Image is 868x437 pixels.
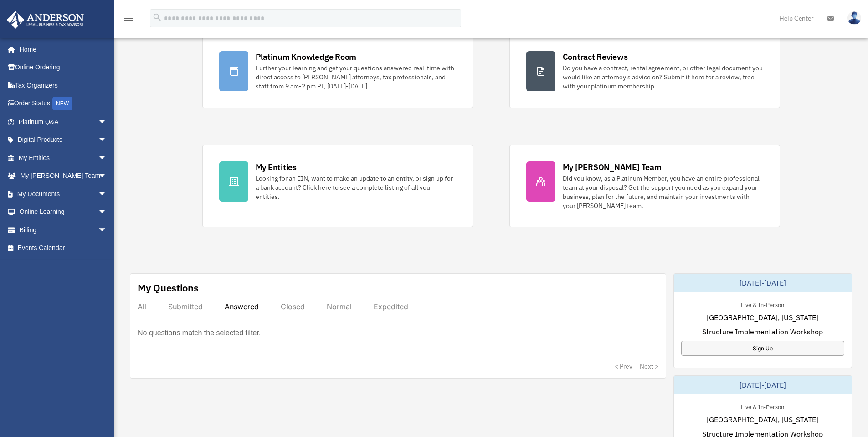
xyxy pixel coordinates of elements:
i: search [152,12,162,22]
a: Platinum Q&Aarrow_drop_down [6,113,121,131]
span: arrow_drop_down [98,113,116,131]
a: Digital Productsarrow_drop_down [6,131,121,149]
span: arrow_drop_down [98,185,116,203]
span: [GEOGRAPHIC_DATA], [US_STATE] [707,312,818,323]
div: Platinum Knowledge Room [256,51,357,62]
i: menu [123,13,134,24]
a: Online Learningarrow_drop_down [6,203,121,221]
div: Expedited [374,302,408,311]
div: My Entities [256,161,297,173]
div: Answered [225,302,259,311]
div: Normal [327,302,352,311]
div: Further your learning and get your questions answered real-time with direct access to [PERSON_NAM... [256,63,456,91]
a: My Documentsarrow_drop_down [6,185,121,203]
a: Online Ordering [6,58,121,77]
span: arrow_drop_down [98,203,116,222]
a: Home [6,40,116,58]
span: arrow_drop_down [98,167,116,186]
a: My [PERSON_NAME] Team Did you know, as a Platinum Member, you have an entire professional team at... [509,145,780,227]
a: Tax Organizers [6,76,121,94]
a: My Entities Looking for an EIN, want to make an update to an entity, or sign up for a bank accoun... [202,145,473,227]
div: Submitted [168,302,203,311]
div: NEW [52,97,72,110]
div: Did you know, as a Platinum Member, you have an entire professional team at your disposal? Get th... [563,174,763,210]
span: arrow_drop_down [98,131,116,150]
div: All [138,302,146,311]
div: My [PERSON_NAME] Team [563,161,662,173]
span: [GEOGRAPHIC_DATA], [US_STATE] [707,414,818,425]
a: menu [123,16,134,24]
div: Do you have a contract, rental agreement, or other legal document you would like an attorney's ad... [563,63,763,91]
div: Closed [281,302,305,311]
a: Contract Reviews Do you have a contract, rental agreement, or other legal document you would like... [509,34,780,108]
a: Platinum Knowledge Room Further your learning and get your questions answered real-time with dire... [202,34,473,108]
span: Structure Implementation Workshop [702,326,823,337]
span: arrow_drop_down [98,221,116,239]
div: [DATE]-[DATE] [674,274,852,292]
div: Looking for an EIN, want to make an update to an entity, or sign up for a bank account? Click her... [256,174,456,201]
div: Live & In-Person [734,299,791,309]
div: [DATE]-[DATE] [674,376,852,394]
a: My [PERSON_NAME] Teamarrow_drop_down [6,167,121,185]
img: Anderson Advisors Platinum Portal [4,11,87,29]
div: My Questions [138,281,199,295]
a: Sign Up [681,341,844,356]
a: Events Calendar [6,239,121,257]
span: arrow_drop_down [98,149,116,167]
a: Billingarrow_drop_down [6,221,121,239]
a: My Entitiesarrow_drop_down [6,149,121,167]
a: Order StatusNEW [6,94,121,113]
div: Contract Reviews [563,51,628,62]
img: User Pic [847,11,861,25]
p: No questions match the selected filter. [138,327,261,339]
div: Live & In-Person [734,401,791,411]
